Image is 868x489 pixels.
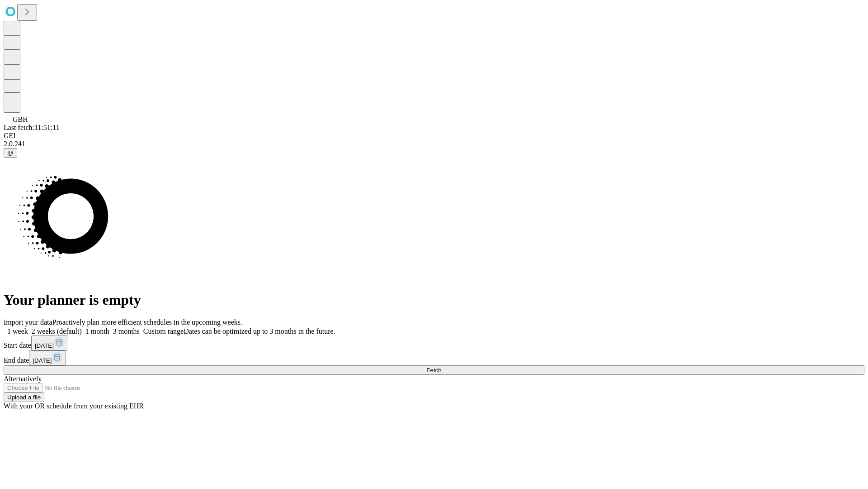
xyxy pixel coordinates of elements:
[4,350,864,365] div: End date
[4,140,864,148] div: 2.0.241
[4,402,144,410] span: With your OR schedule from your existing EHR
[4,336,864,350] div: Start date
[184,327,335,335] span: Dates can be optimized up to 3 months in the future.
[31,336,68,350] button: [DATE]
[7,149,14,156] span: @
[4,365,864,375] button: Fetch
[426,367,441,374] span: Fetch
[32,327,82,335] span: 2 weeks (default)
[35,342,54,349] span: [DATE]
[4,393,44,402] button: Upload a file
[4,124,60,131] span: Last fetch: 11:51:11
[85,327,109,335] span: 1 month
[4,318,52,326] span: Import your data
[13,115,28,123] span: GBH
[7,327,28,335] span: 1 week
[52,318,242,326] span: Proactively plan more efficient schedules in the upcoming weeks.
[4,148,17,158] button: @
[4,132,864,140] div: GEI
[4,292,864,308] h1: Your planner is empty
[29,350,66,365] button: [DATE]
[113,327,140,335] span: 3 months
[33,357,52,364] span: [DATE]
[4,375,42,383] span: Alternatively
[143,327,184,335] span: Custom range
